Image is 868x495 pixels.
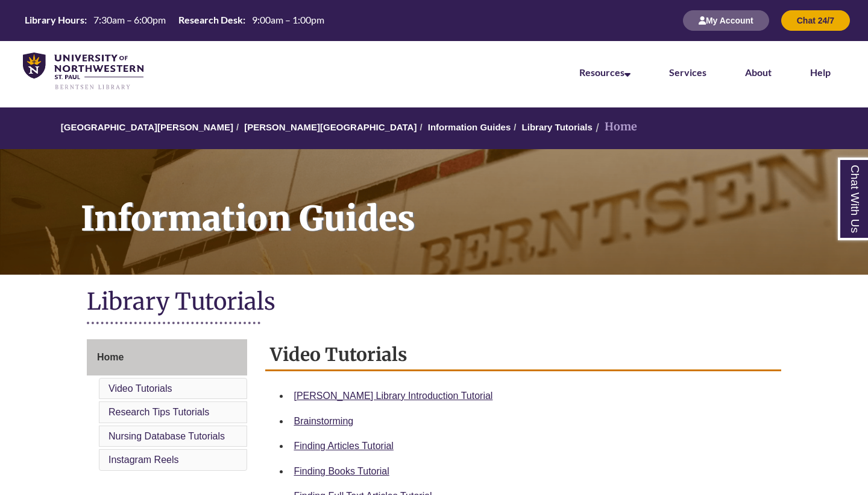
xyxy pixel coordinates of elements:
[294,416,354,426] a: Brainstorming
[108,407,209,417] a: Research Tips Tutorials
[683,10,769,31] button: My Account
[252,14,324,25] span: 9:00am – 1:00pm
[810,66,831,78] a: Help
[87,287,781,319] h1: Library Tutorials
[108,431,225,441] a: Nursing Database Tutorials
[781,10,850,31] button: Chat 24/7
[522,122,593,132] a: Library Tutorials
[593,118,637,136] li: Home
[87,339,247,375] a: Home
[579,66,631,78] a: Resources
[93,14,166,25] span: 7:30am – 6:00pm
[61,122,233,132] a: [GEOGRAPHIC_DATA][PERSON_NAME]
[428,122,511,132] a: Information Guides
[669,66,706,78] a: Services
[174,13,247,27] th: Research Desk:
[97,352,124,362] span: Home
[294,391,493,401] a: [PERSON_NAME] Library Introduction Tutorial
[294,466,389,476] a: Finding Books Tutorial
[20,13,329,27] table: Hours Today
[683,15,769,25] a: My Account
[745,66,772,78] a: About
[20,13,89,27] th: Library Hours:
[294,441,394,451] a: Finding Articles Tutorial
[244,122,417,132] a: [PERSON_NAME][GEOGRAPHIC_DATA]
[108,383,172,394] a: Video Tutorials
[87,339,247,473] div: Guide Page Menu
[108,455,179,465] a: Instagram Reels
[68,149,868,259] h1: Information Guides
[20,13,329,28] a: Hours Today
[265,339,782,371] h2: Video Tutorials
[781,15,850,25] a: Chat 24/7
[23,53,143,91] img: UNWSP Library Logo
